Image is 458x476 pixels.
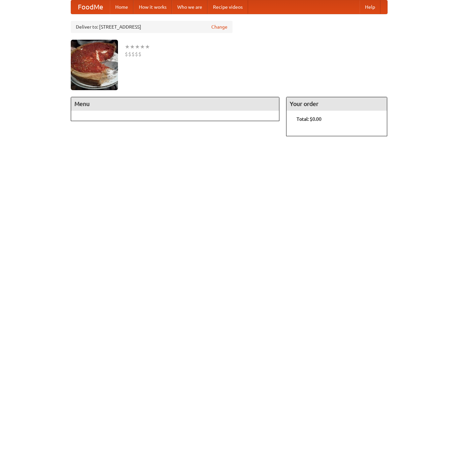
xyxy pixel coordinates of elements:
a: Help [360,0,380,14]
li: ★ [145,43,150,50]
li: $ [131,50,135,58]
li: $ [125,50,128,58]
li: $ [138,50,142,58]
li: ★ [130,43,135,50]
li: ★ [140,43,145,50]
li: $ [135,50,138,58]
li: $ [128,50,131,58]
li: ★ [125,43,130,50]
img: angular.jpg [71,40,118,90]
h4: Your order [286,97,387,111]
h4: Menu [71,97,279,111]
a: Home [110,0,133,14]
div: Deliver to: [STREET_ADDRESS] [71,21,233,33]
b: Total: $0.00 [297,116,322,122]
a: Who we are [172,0,208,14]
a: Change [211,24,227,30]
li: ★ [135,43,140,50]
a: FoodMe [71,0,110,14]
a: Recipe videos [208,0,248,14]
a: How it works [133,0,172,14]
